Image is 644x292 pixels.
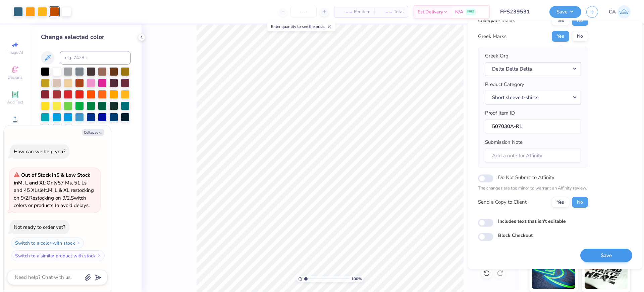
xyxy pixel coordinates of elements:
label: Greek Org [485,52,508,60]
input: e.g. 7428 c [60,51,131,65]
button: Yes [552,197,569,208]
button: Delta Delta Delta [485,62,581,76]
button: No [572,197,588,208]
button: Collapse [82,129,104,136]
button: No [572,31,588,42]
label: Includes text that isn't editable [498,218,566,225]
span: – – [378,8,392,15]
button: Short sleeve t-shirts [485,91,581,105]
span: Per Item [354,8,370,15]
span: Image AI [7,50,23,55]
div: Greek Marks [478,33,506,40]
p: The changes are too minor to warrant an Affinity review. [478,185,588,192]
span: Est. Delivery [418,8,443,15]
button: Save [549,6,581,18]
span: N/A [455,8,463,15]
span: – – [338,8,352,15]
label: Do Not Submit to Affinity [498,173,554,182]
button: No [572,15,588,26]
span: Upload [8,124,22,130]
img: Switch to a color with stock [76,241,80,245]
span: Total [394,8,404,15]
input: Add a note for Affinity [485,149,581,163]
div: Send a Copy to Client [478,198,527,206]
label: Block Checkout [498,232,533,239]
label: Submission Note [485,138,523,146]
img: Water based Ink [585,255,628,289]
div: Change selected color [41,33,131,42]
div: Not ready to order yet? [14,224,65,231]
span: FREE [467,9,474,14]
strong: Out of Stock in S [21,172,61,178]
input: Untitled Design [495,5,544,18]
span: Designs [8,75,22,80]
img: Glow in the Dark Ink [532,255,575,289]
button: Yes [552,31,569,42]
div: Collegiate Marks [478,17,515,25]
button: Switch to a color with stock [11,238,84,248]
div: Enter quantity to see the price. [267,22,335,31]
button: Yes [552,15,569,26]
span: Add Text [7,99,23,105]
span: CA [609,8,616,16]
a: CA [609,5,631,18]
div: How can we help you? [14,148,65,155]
img: Switch to a similar product with stock [97,254,101,258]
strong: & Low Stock in M, L and XL : [14,172,90,186]
button: Save [580,249,632,262]
label: Product Category [485,81,524,88]
input: – – [290,6,317,18]
button: Switch to a similar product with stock [11,250,105,261]
span: Only 57 Ms, 51 Ls and 45 XLs left. M, L & XL restocking on 9/2. Restocking on 9/2. Switch colors ... [14,172,94,209]
img: Chollene Anne Aranda [618,5,631,18]
span: 100 % [351,276,362,282]
label: Proof Item ID [485,109,515,117]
